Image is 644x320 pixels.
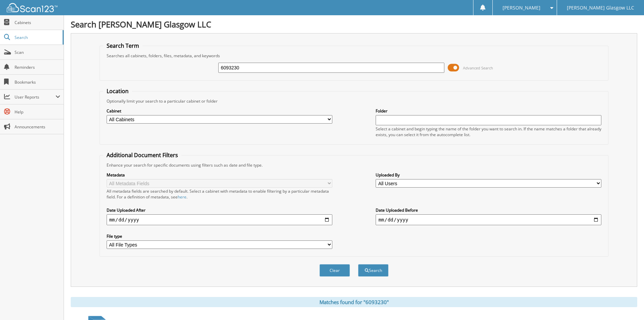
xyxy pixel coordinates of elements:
div: Enhance your search for specific documents using filters such as date and file type. [103,162,605,168]
input: start [107,214,332,225]
span: [PERSON_NAME] [503,6,540,10]
button: Clear [319,264,350,277]
div: Searches all cabinets, folders, files, metadata, and keywords [103,53,605,59]
div: Matches found for "6093230" [71,297,637,307]
span: User Reports [15,94,55,100]
span: Search [15,35,59,40]
span: Help [15,109,60,115]
span: Scan [15,49,60,55]
a: here [178,194,186,200]
span: [PERSON_NAME] Glasgow LLC [567,6,634,10]
div: Optionally limit your search to a particular cabinet or folder [103,98,605,104]
label: Date Uploaded After [107,207,332,213]
span: Cabinets [15,20,60,25]
div: Select a cabinet and begin typing the name of the folder you want to search in. If the name match... [376,126,601,137]
img: scan123-logo-white.svg [7,3,58,12]
h1: Search [PERSON_NAME] Glasgow LLC [71,19,637,30]
legend: Search Term [103,42,142,49]
span: Announcements [15,124,60,130]
label: Cabinet [107,108,332,114]
legend: Location [103,87,132,95]
button: Search [358,264,388,277]
label: Uploaded By [376,172,601,178]
label: Date Uploaded Before [376,207,601,213]
legend: Additional Document Filters [103,151,181,159]
label: Metadata [107,172,332,178]
span: Advanced Search [463,65,493,70]
span: Reminders [15,64,60,70]
label: Folder [376,108,601,114]
span: Bookmarks [15,79,60,85]
div: All metadata fields are searched by default. Select a cabinet with metadata to enable filtering b... [107,188,332,200]
input: end [376,214,601,225]
label: File type [107,233,332,239]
